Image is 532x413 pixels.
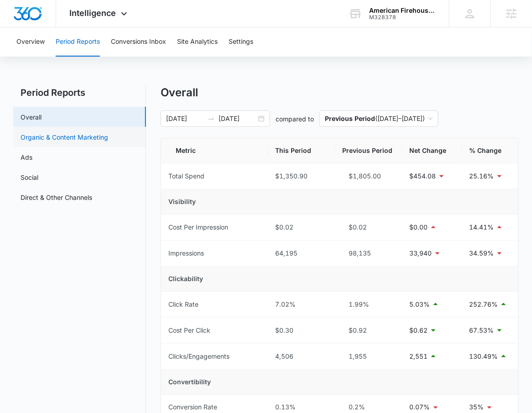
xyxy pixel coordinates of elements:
[177,27,218,57] button: Site Analytics
[168,351,229,361] div: Clicks/Engagements
[410,403,430,413] p: 0.07%
[469,351,498,361] p: 130.49%
[343,222,395,232] div: $0.02
[276,248,328,258] div: 64,195
[469,171,494,181] p: 25.16%
[268,138,335,163] th: This Period
[56,27,100,57] button: Period Reports
[276,351,328,361] div: 4,506
[343,351,395,361] div: 1,955
[229,27,253,57] button: Settings
[161,370,518,395] td: Convertibility
[325,115,375,122] p: Previous Period
[276,222,328,232] div: $0.02
[276,114,314,124] p: compared to
[343,248,395,258] div: 98,135
[469,325,494,335] p: 67.53%
[21,173,38,182] a: Social
[410,248,432,258] p: 33,940
[168,299,198,309] div: Click Rate
[70,8,116,18] span: Intelligence
[208,115,215,122] span: to
[276,325,328,335] div: $0.30
[469,248,494,258] p: 34.59%
[16,27,45,57] button: Overview
[343,299,395,309] div: 1.99%
[469,299,498,309] p: 252.76%
[111,27,166,57] button: Conversions Inbox
[276,171,328,181] div: $1,350.90
[402,138,462,163] th: Net Change
[410,222,428,232] p: $0.00
[161,86,198,99] h1: Overall
[462,138,518,163] th: % Change
[410,351,428,361] p: 2,551
[168,248,204,258] div: Impressions
[469,222,494,232] p: 14.41%
[469,403,484,413] p: 35%
[369,7,436,14] div: account name
[219,114,256,124] input: End date
[13,86,146,99] h2: Period Reports
[343,325,395,335] div: $0.92
[161,189,518,214] td: Visibility
[168,403,217,413] div: Conversion Rate
[335,138,402,163] th: Previous Period
[21,193,92,202] a: Direct & Other Channels
[325,111,433,126] span: ( [DATE] – [DATE] )
[410,171,436,181] p: $454.08
[410,325,428,335] p: $0.62
[166,114,204,124] input: Start date
[369,14,436,21] div: account id
[208,115,215,122] span: swap-right
[343,171,395,181] div: $1,805.00
[168,171,204,181] div: Total Spend
[276,403,328,413] div: 0.13%
[168,325,210,335] div: Cost Per Click
[161,138,268,163] th: Metric
[410,299,430,309] p: 5.03%
[21,132,108,142] a: Organic & Content Marketing
[21,112,42,122] a: Overall
[161,267,518,292] td: Clickability
[276,299,328,309] div: 7.02%
[343,403,395,413] div: 0.2%
[21,152,32,162] a: Ads
[168,222,228,232] div: Cost Per Impression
